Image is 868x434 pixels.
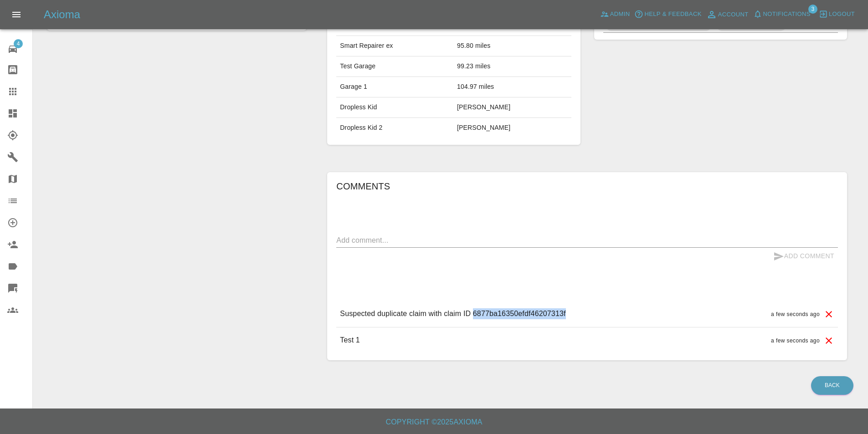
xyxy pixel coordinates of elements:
[829,9,855,20] span: Logout
[336,179,838,194] h6: Comments
[751,7,813,21] button: Notifications
[453,36,571,56] td: 95.80 miles
[817,7,857,21] button: Logout
[14,39,23,48] span: 4
[644,9,701,20] span: Help & Feedback
[704,7,751,22] a: Account
[610,9,630,20] span: Admin
[336,56,453,77] td: Test Garage
[336,97,453,118] td: Dropless Kid
[340,308,565,319] p: Suspected duplicate claim with claim ID 6877ba16350efdf46207313f
[5,4,27,26] button: Open drawer
[763,9,811,20] span: Notifications
[632,7,704,21] button: Help & Feedback
[598,7,632,21] a: Admin
[453,56,571,77] td: 99.23 miles
[336,118,453,138] td: Dropless Kid 2
[771,311,820,317] span: a few seconds ago
[771,337,820,344] span: a few seconds ago
[44,7,80,22] h5: Axioma
[336,77,453,97] td: Garage 1
[718,10,749,20] span: Account
[7,416,861,429] h6: Copyright © 2025 Axioma
[453,118,571,138] td: [PERSON_NAME]
[453,97,571,118] td: [PERSON_NAME]
[811,376,853,395] a: Back
[808,5,817,14] span: 3
[453,77,571,97] td: 104.97 miles
[336,36,453,56] td: Smart Repairer ex
[340,335,360,346] p: Test 1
